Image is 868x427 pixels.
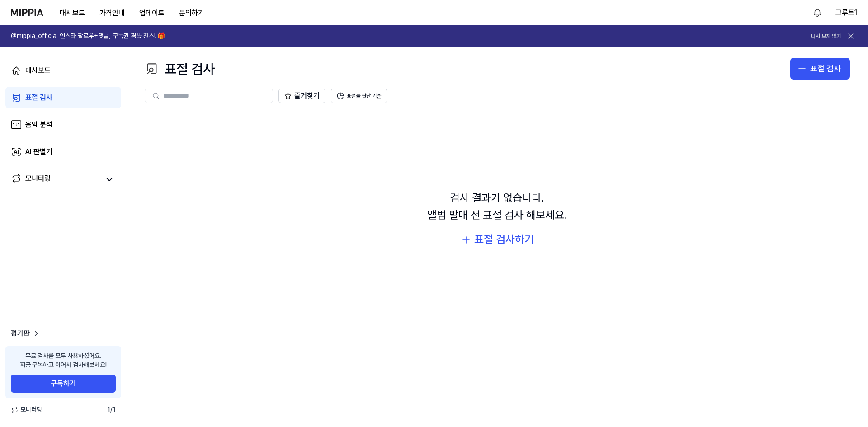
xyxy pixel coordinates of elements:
[11,375,116,393] button: 구독하기
[835,7,857,18] button: 그루트1
[5,87,121,108] a: 표절 검사
[427,189,567,224] div: 검사 결과가 없습니다. 앨범 발매 전 표절 검사 해보세요.
[107,405,116,414] span: 1 / 1
[811,33,841,40] button: 다시 보지 않기
[11,328,41,339] a: 평가판
[132,0,172,25] a: 업데이트
[11,405,42,414] span: 모니터링
[474,231,534,248] div: 표절 검사하기
[461,231,534,248] button: 표절 검사하기
[11,328,30,339] span: 평가판
[25,173,51,186] div: 모니터링
[331,89,387,103] button: 표절률 판단 기준
[810,62,841,75] div: 표절 검사
[92,4,132,22] button: 가격안내
[5,60,121,81] a: 대시보드
[52,4,92,22] button: 대시보드
[5,114,121,136] a: 음악 분석
[25,92,52,103] div: 표절 검사
[172,4,212,22] button: 문의하기
[25,146,52,157] div: AI 판별기
[145,58,215,80] div: 표절 검사
[5,141,121,163] a: AI 판별기
[790,58,850,80] button: 표절 검사
[25,65,51,76] div: 대시보드
[25,119,52,130] div: 음악 분석
[278,89,325,103] button: 즐겨찾기
[11,9,43,16] img: logo
[11,173,99,186] a: 모니터링
[132,4,172,22] button: 업데이트
[20,352,107,369] div: 무료 검사를 모두 사용하셨어요. 지금 구독하고 이어서 검사해보세요!
[11,32,165,41] h1: @mippia_official 인스타 팔로우+댓글, 구독권 경품 찬스! 🎁
[812,7,823,18] img: 알림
